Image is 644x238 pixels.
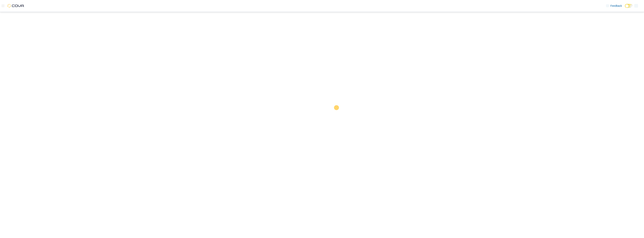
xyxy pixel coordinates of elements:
img: Cova [7,4,24,8]
img: cova-loader [322,102,350,131]
span: Feedback [610,4,622,8]
input: Dark Mode [625,4,633,8]
a: Feedback [604,2,623,10]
